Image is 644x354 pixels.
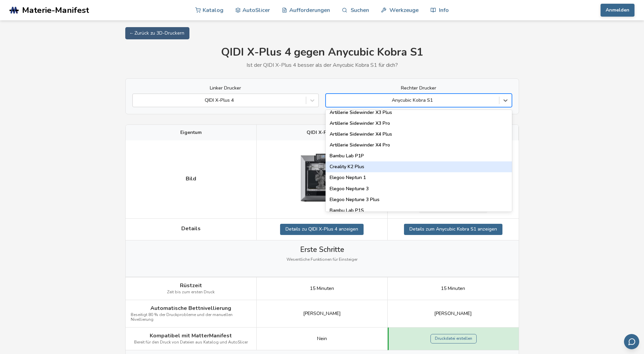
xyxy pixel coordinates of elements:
span: Bild [186,176,196,182]
span: Materie-Manifest [22,5,89,15]
a: Details zu QIDI X-Plus 4 anzeigen [280,224,364,235]
span: 15 Minuten [441,286,465,291]
font: Details zum Anycubic Kobra S1 anzeigen [409,226,497,232]
div: Artillerie Sidewinder X3 Plus [326,107,512,118]
font: Werkzeuge [389,7,419,13]
span: Wesentliche Funktionen für Einsteiger [287,257,357,262]
font: QIDI X-Plus 4 gegen Anycubic Kobra S1 [221,45,423,59]
font: Katalog [203,7,223,13]
div: Creality K2 Plus [326,161,512,172]
input: QIDI X-Plus 4 [136,98,137,103]
span: QIDI X-Plus 4 [307,130,337,135]
span: Bereit für den Druck von Dateien aus Katalog und AutoSlicer [134,340,248,345]
span: Details [181,225,201,232]
font: AutoSlicer [242,7,270,13]
span: Automatische Bettnivellierung [150,305,231,311]
div: Artillerie Sidewinder X3 Pro [326,118,512,129]
font: Ist der QIDI X-Plus 4 besser als der Anycubic Kobra S1 für dich? [246,61,398,69]
label: Rechter Drucker [326,85,512,91]
font: Suchen [351,7,369,13]
span: Zeit bis zum ersten Druck [167,290,215,295]
span: [PERSON_NAME] [434,311,472,316]
font: Info [439,7,449,13]
span: Beseitigt 80 % der Druckprobleme und der manuellen Nivellierung [131,313,251,322]
a: Druckdatei erstellen [430,334,477,343]
div: Elegoo Neptune 3 Plus [326,194,512,205]
div: Bambu Lab P1S [326,205,512,216]
font: Details zu QIDI X-Plus 4 anzeigen [286,226,358,232]
a: ← Zurück zu 3D-Druckern [125,27,189,39]
img: QIDI X-Plus 4 [288,145,356,213]
span: [PERSON_NAME] [303,311,341,316]
div: Artillerie Sidewinder X4 Plus [326,129,512,140]
button: Senden Sie Feedback per E-Mail [624,334,639,349]
div: Elegoo Neptune 3 [326,183,512,194]
span: Erste Schritte [300,245,344,254]
span: Rüstzeit [180,282,202,289]
span: 15 Minuten [310,286,334,291]
span: Eigentum [180,130,202,135]
label: Linker Drucker [132,85,319,91]
span: Kompatibel mit MatterManifest [150,333,232,339]
div: Elegoo Neptun 1 [326,172,512,183]
font: Aufforderungen [289,7,330,13]
div: Bambu Lab P1P [326,151,512,161]
button: Anmelden [601,4,634,17]
span: Nein [317,336,327,341]
a: Details zum Anycubic Kobra S1 anzeigen [404,224,502,235]
div: Artillerie Sidewinder X4 Pro [326,140,512,151]
input: Anycubic Kobra S1Prusa MK4Elegoo CentauriSovol SV04Ender 5 S1Sovol SV06Sovol SV06 PlusElegoo Nept... [329,98,331,103]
